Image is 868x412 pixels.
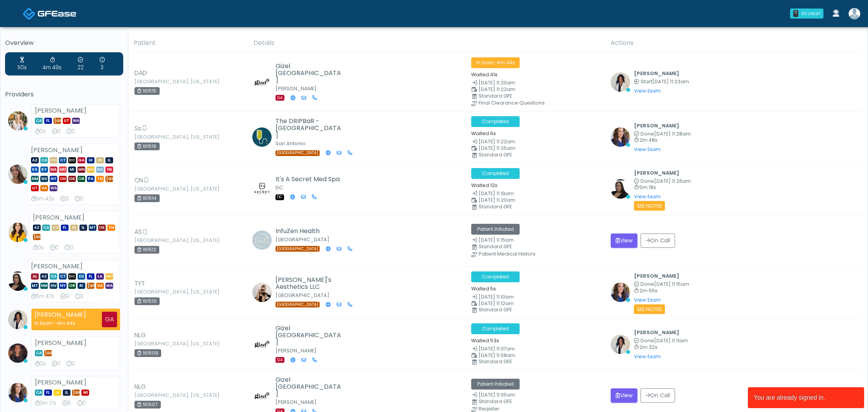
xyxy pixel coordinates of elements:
small: Waited 6s [471,130,496,137]
img: Naa Owusu-Kwarteng [849,8,860,19]
span: [DATE] 11:12am [479,300,514,307]
span: DC [68,157,76,163]
span: [DATE] 11:05am [479,391,515,398]
img: Rachael Hunt [611,335,630,354]
div: Standard GFE [479,399,609,404]
a: View Exam [634,146,661,153]
small: [PERSON_NAME] [276,399,317,405]
span: TN [96,176,104,182]
span: CO [50,157,57,163]
strong: [PERSON_NAME] [35,378,86,387]
img: Veronica Weatherspoon [611,179,630,199]
a: Docovia [23,1,76,26]
span: CA [35,350,43,356]
span: AZ [40,273,48,280]
span: LA [96,273,104,280]
span: MO [105,273,113,280]
a: View Exam [634,297,661,303]
img: Docovia [23,7,36,20]
span: HI [87,157,95,163]
span: [DATE] 11:20am [479,79,515,86]
small: 2m 55s [634,288,689,294]
strong: [PERSON_NAME] [35,338,86,347]
span: MD [59,167,67,173]
strong: [PERSON_NAME] [33,213,84,222]
small: Completed at [634,179,691,184]
small: Waited 53s [471,337,499,344]
small: Completed at [634,282,689,287]
span: IA [53,390,61,396]
span: MT [31,283,39,289]
span: OR [77,176,85,182]
div: 161509 [134,349,161,357]
span: [DATE] 11:11am [654,337,688,344]
span: [GEOGRAPHIC_DATA] [44,350,52,356]
div: 3m 17s [35,400,56,407]
h5: Gizel [GEOGRAPHIC_DATA] [276,63,343,84]
img: Docovia [38,10,76,17]
span: AZ [33,225,41,231]
span: Ss [134,124,141,133]
span: [GEOGRAPHIC_DATA] [53,118,61,124]
div: Register [479,407,609,411]
small: [GEOGRAPHIC_DATA], [US_STATE] [134,187,177,191]
div: 0 [52,128,60,136]
span: MI [68,167,76,173]
span: [DATE] 11:10am [479,294,514,300]
small: [GEOGRAPHIC_DATA], [US_STATE] [134,342,177,346]
span: CA [40,157,48,163]
small: Date Created [471,191,601,196]
img: Veronica Weatherspoon [8,271,28,291]
div: 3 [75,293,83,300]
span: UT [63,118,71,124]
div: Standard GFE [479,153,609,157]
span: OH [59,176,67,182]
span: DC [276,194,284,200]
span: WA [72,118,80,124]
button: On Call [641,233,675,248]
div: 6m 47s [31,293,54,300]
span: [GEOGRAPHIC_DATA] [87,283,95,289]
img: Cameron Ellis [8,111,28,130]
a: View Exam [634,88,661,94]
img: Folasade Williams [252,335,272,354]
div: 0 [75,195,83,203]
div: 161514 [134,194,160,202]
small: Scheduled Time [471,198,601,203]
b: [PERSON_NAME] [634,70,679,77]
small: [PERSON_NAME] [276,347,317,354]
span: OK [68,176,76,182]
small: [GEOGRAPHIC_DATA] [276,236,329,243]
b: [PERSON_NAME] [634,329,679,336]
article: You are already signed in. [748,387,864,408]
small: Waited 5s [471,285,496,292]
span: GA [276,95,284,101]
span: TYT [134,279,145,288]
img: Kristin Adams [8,383,28,402]
span: WI [81,390,89,396]
span: [DATE] 11:07am [479,345,515,352]
span: TN [107,225,115,231]
span: CO [52,225,59,231]
div: In Exam - [34,319,86,327]
span: NM [40,283,48,289]
strong: [PERSON_NAME] [34,310,86,319]
span: In Exam · [471,57,520,68]
span: [DATE] 11:22am [479,138,515,145]
img: Rachael Hunt [611,72,630,92]
strong: [PERSON_NAME] [31,146,83,154]
span: Done [641,281,654,287]
span: NE [105,167,113,173]
div: Standard GFE [479,359,609,364]
div: 0 [65,244,73,252]
span: [DATE] 11:25am [479,145,515,151]
span: CT [59,157,67,163]
div: 161516 [134,142,160,150]
span: [GEOGRAPHIC_DATA] [33,234,41,240]
small: [GEOGRAPHIC_DATA], [US_STATE] [134,290,177,294]
img: Erika Felder [8,223,28,242]
small: 2m 32s [634,345,688,350]
h5: Providers [5,91,123,98]
span: WA [50,185,57,191]
span: NLG [134,382,146,391]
